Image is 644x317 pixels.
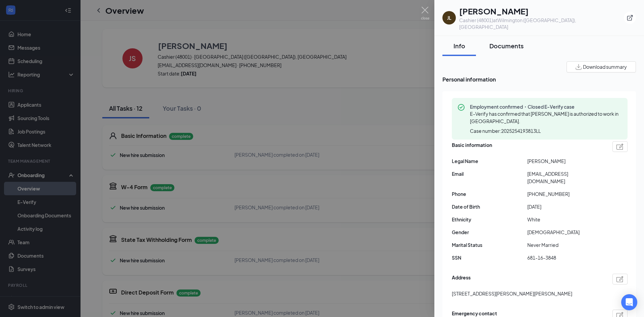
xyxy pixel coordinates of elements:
button: ExternalLink [624,12,636,24]
div: Cashier (48001) at Wilmington ([GEOGRAPHIC_DATA]), [GEOGRAPHIC_DATA] [459,17,624,30]
span: SSN [452,254,527,261]
span: Never Married [527,241,603,249]
svg: CheckmarkCircle [457,103,465,111]
span: Ethnicity [452,216,527,223]
h1: [PERSON_NAME] [459,5,624,17]
span: E-Verify has confirmed that [PERSON_NAME] is authorized to work in [GEOGRAPHIC_DATA]. [470,111,619,124]
span: [STREET_ADDRESS][PERSON_NAME][PERSON_NAME] [452,290,572,297]
span: Phone [452,190,527,198]
div: Info [449,42,469,50]
span: Date of Birth [452,203,527,210]
span: [DEMOGRAPHIC_DATA] [527,228,603,236]
div: Open Intercom Messenger [621,294,637,310]
span: Download summary [583,63,627,70]
span: Marital Status [452,241,527,249]
span: [PERSON_NAME] [527,157,603,165]
span: Personal information [442,75,636,84]
span: Gender [452,228,527,236]
span: Case number: 2025254193813LL [470,127,541,134]
svg: ExternalLink [627,14,633,21]
div: JL [447,14,451,21]
span: Address [452,274,471,284]
span: Email [452,170,527,177]
span: [PHONE_NUMBER] [527,190,603,198]
span: [EMAIL_ADDRESS][DOMAIN_NAME] [527,170,603,185]
span: 681-16-3848 [527,254,603,261]
span: Legal Name [452,157,527,165]
span: Employment confirmed・Closed E-Verify case [470,103,622,110]
span: Basic information [452,141,492,152]
button: Download summary [567,61,636,72]
div: Documents [489,42,524,50]
span: White [527,216,603,223]
span: [DATE] [527,203,603,210]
